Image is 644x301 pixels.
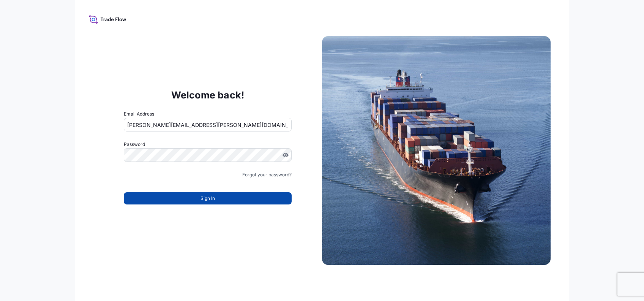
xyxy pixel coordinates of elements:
p: Welcome back! [171,89,245,101]
button: Sign In [124,192,292,204]
label: Email Address [124,110,154,118]
button: Show password [283,152,289,158]
img: Ship illustration [322,36,551,265]
label: Password [124,141,292,148]
input: example@gmail.com [124,118,292,131]
span: Sign In [200,195,215,202]
a: Forgot your password? [242,171,292,179]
